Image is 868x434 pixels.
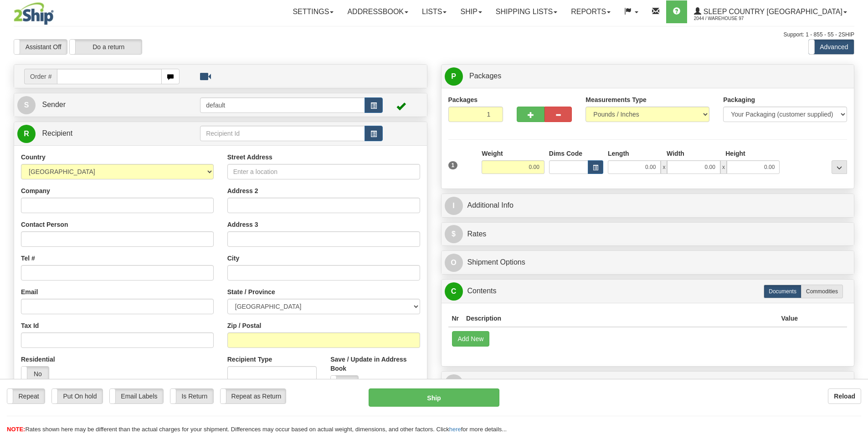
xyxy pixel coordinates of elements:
[445,225,463,243] span: $
[687,0,854,23] a: Sleep Country [GEOGRAPHIC_DATA] 2044 / Warehouse 97
[21,355,55,364] label: Residential
[445,225,851,244] a: $Rates
[828,388,861,404] button: Reload
[330,355,420,373] label: Save / Update in Address Book
[809,40,854,54] label: Advanced
[17,96,200,114] a: S Sender
[42,129,72,137] span: Recipient
[42,101,66,108] span: Sender
[227,220,258,229] label: Address 3
[608,149,629,158] label: Length
[227,355,272,364] label: Recipient Type
[777,310,801,327] th: Value
[445,254,463,272] span: O
[21,153,46,162] label: Country
[469,72,501,80] span: Packages
[17,124,180,143] a: R Recipient
[227,287,275,296] label: State / Province
[227,321,262,330] label: Zip / Postal
[445,67,463,86] span: P
[462,310,777,327] th: Description
[7,389,45,403] label: Repeat
[21,287,38,296] label: Email
[847,170,867,263] iframe: chat widget
[14,40,67,54] label: Assistant Off
[227,164,420,179] input: Enter a location
[200,97,365,113] input: Sender Id
[110,389,163,403] label: Email Labels
[21,321,39,330] label: Tax Id
[448,161,458,169] span: 1
[452,331,490,347] button: Add New
[369,388,499,407] button: Ship
[415,0,453,23] a: Lists
[564,0,617,23] a: Reports
[445,67,851,86] a: P Packages
[694,14,762,23] span: 2044 / Warehouse 97
[667,149,684,158] label: Width
[445,374,851,393] a: RReturn Shipment
[445,282,463,301] span: C
[445,282,851,301] a: CContents
[482,149,503,158] label: Weight
[832,160,847,174] div: ...
[331,376,358,390] label: No
[170,389,213,403] label: Is Return
[7,426,25,433] span: NOTE:
[21,220,68,229] label: Contact Person
[21,367,49,381] label: No
[445,253,851,272] a: OShipment Options
[24,69,57,84] span: Order #
[720,160,727,174] span: x
[801,285,843,298] label: Commodities
[725,149,745,158] label: Height
[448,95,478,104] label: Packages
[21,186,50,195] label: Company
[227,153,272,162] label: Street Address
[445,197,463,215] span: I
[449,426,461,433] a: here
[14,31,854,39] div: Support: 1 - 855 - 55 - 2SHIP
[227,254,239,263] label: City
[445,374,463,393] span: R
[723,95,755,104] label: Packaging
[52,389,103,403] label: Put On hold
[340,0,415,23] a: Addressbook
[549,149,582,158] label: Dims Code
[445,196,851,215] a: IAdditional Info
[17,125,36,143] span: R
[70,40,142,54] label: Do a return
[586,95,647,104] label: Measurements Type
[489,0,564,23] a: Shipping lists
[286,0,340,23] a: Settings
[200,126,365,141] input: Recipient Id
[17,96,36,114] span: S
[453,0,488,23] a: Ship
[227,186,258,195] label: Address 2
[764,285,801,298] label: Documents
[21,254,35,263] label: Tel #
[701,8,842,15] span: Sleep Country [GEOGRAPHIC_DATA]
[221,389,286,403] label: Repeat as Return
[14,2,54,25] img: logo2044.jpg
[448,310,463,327] th: Nr
[661,160,667,174] span: x
[834,393,855,400] b: Reload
